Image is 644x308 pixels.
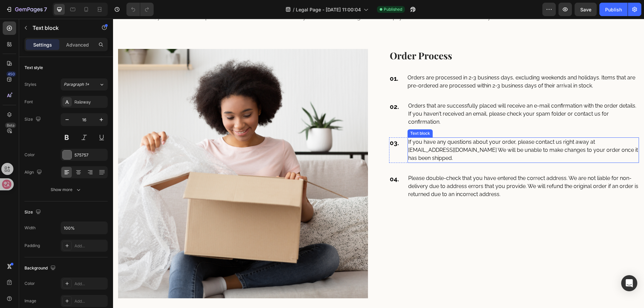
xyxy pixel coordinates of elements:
[295,83,526,107] p: Orders that are successfully placed will receive an e-mail confirmation with the order details. I...
[33,24,90,32] p: Text block
[295,119,526,143] p: If you have any questions about your order, please contact us right away at [EMAIL_ADDRESS][DOMAI...
[605,6,622,13] div: Publish
[621,275,637,291] div: Open Intercom Messenger
[24,99,33,105] div: Font
[3,3,50,16] button: 7
[277,31,526,43] p: Order Process
[61,78,108,90] button: Paragraph 1*
[277,156,286,165] p: 04.
[126,3,154,16] div: Undo/Redo
[74,152,106,158] div: 575757
[24,152,35,158] div: Color
[384,6,402,12] span: Published
[277,83,286,93] p: 02.
[24,168,43,177] div: Align
[24,264,57,273] div: Background
[64,81,89,87] span: Paragraph 1*
[24,65,43,71] div: Text style
[44,5,47,13] p: 7
[24,225,36,231] div: Width
[5,123,16,128] div: Beta
[580,7,591,12] span: Save
[24,281,35,287] div: Color
[24,208,42,217] div: Size
[24,115,42,124] div: Size
[33,41,52,48] p: Settings
[599,3,628,16] button: Publish
[24,184,108,196] button: Show more
[296,6,361,13] span: Legal Page - [DATE] 11:00:04
[295,156,526,180] p: Please double-check that you have entered the correct address. We are not liable for non-delivery...
[74,298,106,304] div: Add...
[294,55,526,71] p: Orders are processed in 2-3 business days, excluding weekends and holidays. Items that are pre-or...
[575,3,597,16] button: Save
[24,243,40,249] div: Padding
[277,55,285,65] p: 01.
[277,119,286,129] p: 03.
[113,19,644,308] iframe: Design area
[74,281,106,287] div: Add...
[6,71,16,77] div: 450
[74,99,106,105] div: Raleway
[293,6,294,13] span: /
[24,298,36,304] div: Image
[24,81,36,87] div: Styles
[61,222,107,234] input: Auto
[51,186,82,193] div: Show more
[66,41,89,48] p: Advanced
[296,112,318,118] div: Text block
[74,243,106,249] div: Add...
